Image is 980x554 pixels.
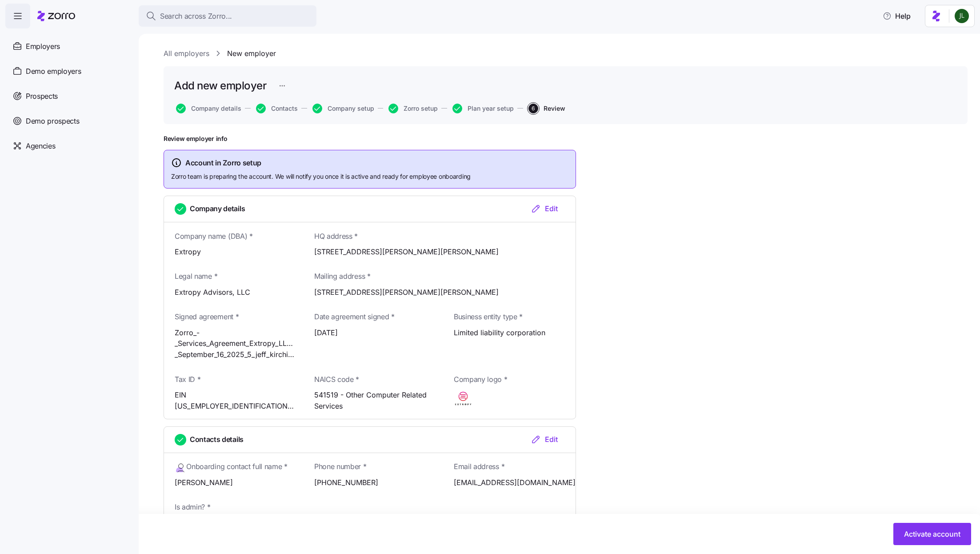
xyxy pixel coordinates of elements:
[164,48,209,59] a: All employers
[314,389,436,412] span: 541519 - Other Computer Related Services
[191,105,241,112] span: Company details
[254,104,298,113] a: Contacts
[314,271,371,282] span: Mailing address *
[531,203,558,214] div: Edit
[26,41,60,52] span: Employers
[955,9,969,23] img: d9b9d5af0451fe2f8c405234d2cf2198
[454,389,472,407] img: Employer logo
[174,79,266,92] h1: Add new employer
[404,105,438,112] span: Zorro setup
[175,502,211,513] span: Is admin? *
[26,66,81,77] span: Demo employers
[5,133,132,158] a: Agencies
[175,311,239,322] span: Signed agreement *
[454,327,576,338] span: Limited liability corporation
[524,203,565,214] button: Edit
[528,104,565,113] button: 6Review
[174,104,241,113] a: Company details
[314,374,359,385] span: NAICS code *
[454,461,504,472] span: Email address *
[175,374,200,385] span: Tax ID *
[5,59,132,84] a: Demo employers
[26,91,58,102] span: Prospects
[544,105,565,112] span: Review
[314,246,576,257] span: [STREET_ADDRESS][PERSON_NAME][PERSON_NAME]
[527,104,565,113] a: 6Review
[314,287,576,298] span: [STREET_ADDRESS][PERSON_NAME][PERSON_NAME]
[876,7,918,25] button: Help
[468,105,514,112] span: Plan year setup
[328,105,374,112] span: Company setup
[175,231,253,242] span: Company name (DBA) *
[5,108,132,133] a: Demo prospects
[5,84,132,108] a: Prospects
[175,477,296,488] span: [PERSON_NAME]
[256,104,298,113] button: Contacts
[175,271,217,282] span: Legal name *
[185,157,261,169] span: Account in Zorro setup
[176,104,241,113] button: Company details
[312,104,374,113] button: Company setup
[190,203,245,214] span: Company details
[314,461,367,472] span: Phone number *
[454,477,576,488] span: [EMAIL_ADDRESS][DOMAIN_NAME]
[311,104,374,113] a: Company setup
[314,477,436,488] span: [PHONE_NUMBER]
[227,48,276,59] a: New employer
[524,434,565,445] button: Edit
[528,104,538,113] span: 6
[175,327,296,360] span: Zorro_-_Services_Agreement_Extropy_LLC_-_September_16_2025_5_jeff_kirchick_ravit_gutman.pdf
[164,135,576,143] h1: Review employer info
[883,11,911,21] span: Help
[139,5,316,27] button: Search across Zorro...
[314,231,358,242] span: HQ address *
[387,104,438,113] a: Zorro setup
[454,311,523,322] span: Business entity type *
[314,327,436,338] span: [DATE]
[5,34,132,59] a: Employers
[160,11,232,22] span: Search across Zorro...
[26,116,80,127] span: Demo prospects
[175,246,296,257] span: Extropy
[190,434,244,445] span: Contacts details
[186,461,287,472] span: Onboarding contact full name *
[175,389,296,412] span: EIN [US_EMPLOYER_IDENTIFICATION_NUMBER]
[388,104,438,113] button: Zorro setup
[314,311,395,322] span: Date agreement signed *
[452,104,514,113] button: Plan year setup
[26,141,55,152] span: Agencies
[893,523,971,545] button: Activate account
[175,287,296,298] span: Extropy Advisors, LLC
[271,105,298,112] span: Contacts
[531,434,558,445] div: Edit
[451,104,514,113] a: Plan year setup
[904,529,960,539] span: Activate account
[171,172,568,181] span: Zorro team is preparing the account. We will notify you once it is active and ready for employee ...
[454,374,508,385] span: Company logo *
